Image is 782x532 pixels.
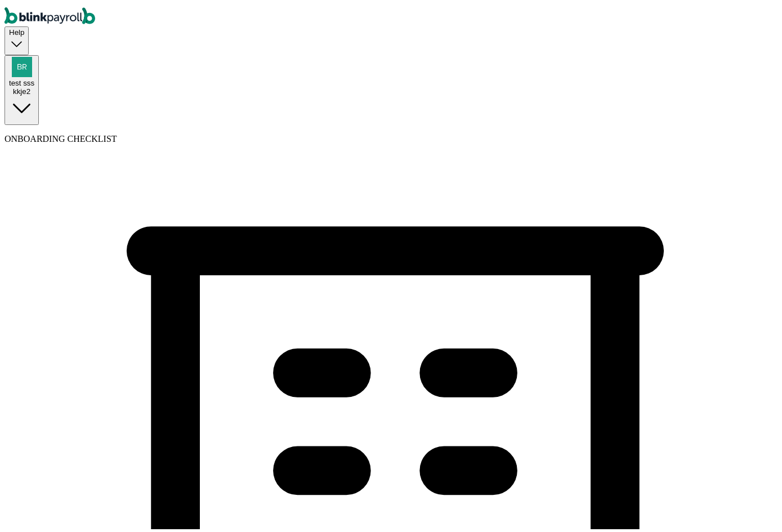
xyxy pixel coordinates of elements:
span: Help [9,25,24,34]
button: Help [5,24,29,52]
button: test ssskkje2 [5,52,39,122]
div: kkje2 [9,84,34,93]
span: test sss [9,76,34,84]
